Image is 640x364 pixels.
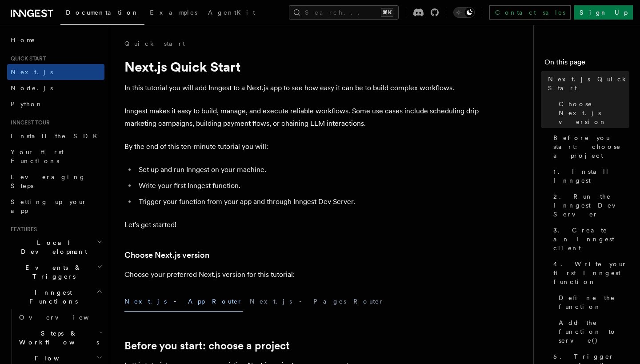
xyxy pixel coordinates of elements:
[7,288,96,306] span: Inngest Functions
[553,167,629,185] span: 1. Install Inngest
[136,164,480,176] li: Set up and run Inngest on your machine.
[11,84,53,92] span: Node.js
[124,292,243,312] button: Next.js - App Router
[150,9,197,16] span: Examples
[7,260,104,284] button: Events & Triggers
[544,71,629,96] a: Next.js Quick Start
[7,284,104,309] button: Inngest Functions
[550,222,629,256] a: 3. Create an Inngest client
[553,260,629,286] span: 4. Write your first Inngest function
[124,39,185,48] a: Quick start
[7,144,104,169] a: Your first Functions
[11,36,36,44] span: Home
[289,5,399,20] button: Search...⌘K
[381,8,393,17] kbd: ⌘K
[7,80,104,96] a: Node.js
[11,100,43,108] span: Python
[550,130,629,164] a: Before you start: choose a project
[16,309,104,325] a: Overview
[66,9,139,16] span: Documentation
[11,68,53,76] span: Next.js
[550,188,629,222] a: 2. Run the Inngest Dev Server
[555,96,629,130] a: Choose Next.js version
[124,140,480,153] p: By the end of this ten-minute tutorial you will:
[124,249,209,261] a: Choose Next.js version
[11,173,86,189] span: Leveraging Steps
[7,32,104,48] a: Home
[124,340,290,352] a: Before you start: choose a project
[7,55,46,62] span: Quick start
[16,325,104,350] button: Steps & Workflows
[550,164,629,188] a: 1. Install Inngest
[559,318,629,345] span: Add the function to serve()
[11,148,64,164] span: Your first Functions
[124,82,480,94] p: In this tutorial you will add Inngest to a Next.js app to see how easy it can be to build complex...
[555,315,629,348] a: Add the function to serve()
[7,128,104,144] a: Install the SDK
[7,194,104,219] a: Setting up your app
[548,75,629,92] span: Next.js Quick Start
[553,192,629,219] span: 2. Run the Inngest Dev Server
[124,105,480,130] p: Inngest makes it easy to build, manage, and execute reliable workflows. Some use cases include sc...
[453,7,475,18] button: Toggle dark mode
[7,169,104,194] a: Leveraging Steps
[11,198,87,214] span: Setting up your app
[250,292,384,312] button: Next.js - Pages Router
[574,5,633,20] a: Sign Up
[7,64,104,80] a: Next.js
[124,219,480,231] p: Let's get started!
[559,293,629,311] span: Define the function
[203,3,260,24] a: AgentKit
[553,226,629,252] span: 3. Create an Inngest client
[136,196,480,208] li: Trigger your function from your app and through Inngest Dev Server.
[550,256,629,290] a: 4. Write your first Inngest function
[16,329,99,347] span: Steps & Workflows
[555,290,629,315] a: Define the function
[7,238,97,256] span: Local Development
[7,263,97,281] span: Events & Triggers
[144,3,203,24] a: Examples
[7,119,50,126] span: Inngest tour
[208,9,255,16] span: AgentKit
[559,100,629,126] span: Choose Next.js version
[553,133,629,160] span: Before you start: choose a project
[7,96,104,112] a: Python
[11,132,103,140] span: Install the SDK
[124,59,480,75] h1: Next.js Quick Start
[60,3,144,25] a: Documentation
[7,226,37,233] span: Features
[136,180,480,192] li: Write your first Inngest function.
[19,314,111,321] span: Overview
[124,268,480,281] p: Choose your preferred Next.js version for this tutorial:
[7,235,104,260] button: Local Development
[489,5,571,20] a: Contact sales
[544,57,629,71] h4: On this page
